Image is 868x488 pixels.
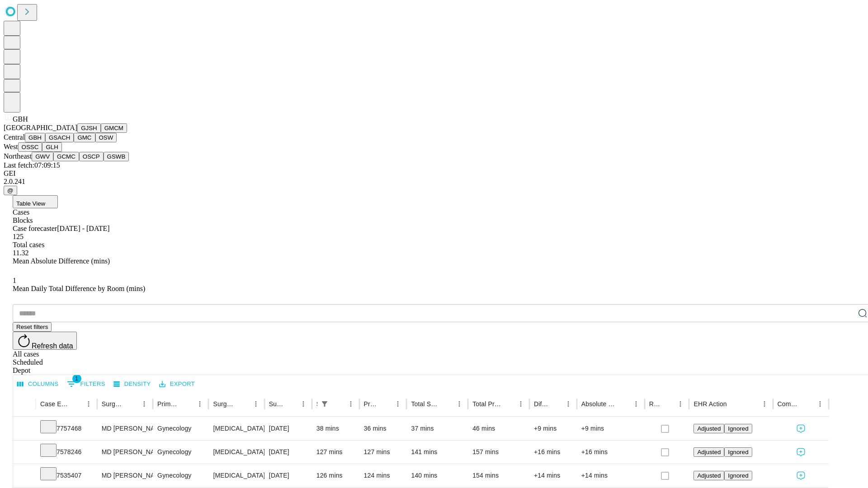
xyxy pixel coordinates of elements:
[13,115,28,123] span: GBH
[42,142,61,152] button: GLH
[213,441,259,464] div: [MEDICAL_DATA] [MEDICAL_DATA] REMOVAL TUBES AND/OR OVARIES FOR UTERUS 250GM OR LESS
[364,400,378,408] div: Predicted In Room Duration
[13,285,145,292] span: Mean Daily Total Difference by Room (mins)
[13,195,58,208] button: Table View
[514,398,527,410] button: Menu
[297,398,310,410] button: Menu
[534,400,548,408] div: Difference
[269,400,283,408] div: Surgery Date
[40,400,69,408] div: Case Epic Id
[724,447,752,457] button: Ignored
[102,441,148,464] div: MD [PERSON_NAME] [PERSON_NAME]
[581,464,640,487] div: +14 mins
[45,133,74,142] button: GSACH
[157,417,204,440] div: Gynecology
[13,241,44,249] span: Total cases
[18,142,42,152] button: OSSC
[661,398,674,410] button: Sort
[630,398,642,410] button: Menu
[453,398,466,410] button: Menu
[53,152,79,161] button: GCMC
[4,133,25,141] span: Central
[82,398,95,410] button: Menu
[728,449,748,455] span: Ignored
[581,400,616,408] div: Absolute Difference
[364,441,402,464] div: 127 mins
[65,377,108,391] button: Show filters
[472,400,501,408] div: Total Predicted Duration
[125,398,138,410] button: Sort
[111,377,153,391] button: Density
[778,400,800,408] div: Comments
[181,398,193,410] button: Sort
[411,400,439,408] div: Total Scheduled Duration
[534,417,572,440] div: +9 mins
[693,447,724,457] button: Adjusted
[502,398,514,410] button: Sort
[316,400,317,408] div: Scheduled In Room Duration
[13,249,28,257] span: 11.32
[728,398,741,410] button: Sort
[316,464,355,487] div: 126 mins
[4,169,864,178] div: GEI
[32,342,73,350] span: Refresh data
[101,123,127,133] button: GMCM
[213,464,259,487] div: [MEDICAL_DATA] [MEDICAL_DATA] REMOVAL TUBES AND/OR OVARIES FOR UTERUS 250GM OR LESS
[18,445,31,460] button: Expand
[332,398,344,410] button: Sort
[316,417,355,440] div: 38 mins
[70,398,82,410] button: Sort
[250,398,262,410] button: Menu
[472,464,525,487] div: 154 mins
[724,424,752,433] button: Ignored
[213,400,236,408] div: Surgery Name
[364,417,402,440] div: 36 mins
[40,441,93,464] div: 7578246
[138,398,151,410] button: Menu
[697,425,721,432] span: Adjusted
[392,398,404,410] button: Menu
[77,123,101,133] button: GJSH
[728,472,748,479] span: Ignored
[104,152,129,161] button: GSWB
[284,398,297,410] button: Sort
[102,417,148,440] div: MD [PERSON_NAME] [PERSON_NAME]
[318,398,331,410] button: Show filters
[472,441,525,464] div: 157 mins
[40,417,93,440] div: 7757468
[13,233,24,240] span: 125
[728,425,748,432] span: Ignored
[674,398,687,410] button: Menu
[237,398,250,410] button: Sort
[95,133,117,142] button: OSW
[801,398,814,410] button: Sort
[534,441,572,464] div: +16 mins
[157,464,204,487] div: Gynecology
[534,464,572,487] div: +14 mins
[79,152,104,161] button: OSCP
[4,152,32,160] span: Northeast
[102,400,124,408] div: Surgeon Name
[581,417,640,440] div: +9 mins
[693,400,726,408] div: EHR Action
[472,417,525,440] div: 46 mins
[758,398,771,410] button: Menu
[581,441,640,464] div: +16 mins
[364,464,402,487] div: 124 mins
[316,441,355,464] div: 127 mins
[269,441,307,464] div: [DATE]
[16,324,48,330] span: Reset filters
[213,417,259,440] div: [MEDICAL_DATA] WITH [MEDICAL_DATA] AND/OR [MEDICAL_DATA] WITH OR WITHOUT D&C
[72,374,81,383] span: 1
[25,133,45,142] button: GBH
[16,200,45,207] span: Table View
[157,377,197,391] button: Export
[13,277,16,284] span: 1
[344,398,357,410] button: Menu
[269,417,307,440] div: [DATE]
[269,464,307,487] div: [DATE]
[411,417,463,440] div: 37 mins
[57,225,109,232] span: [DATE] - [DATE]
[4,161,60,169] span: Last fetch: 07:09:15
[697,449,721,455] span: Adjusted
